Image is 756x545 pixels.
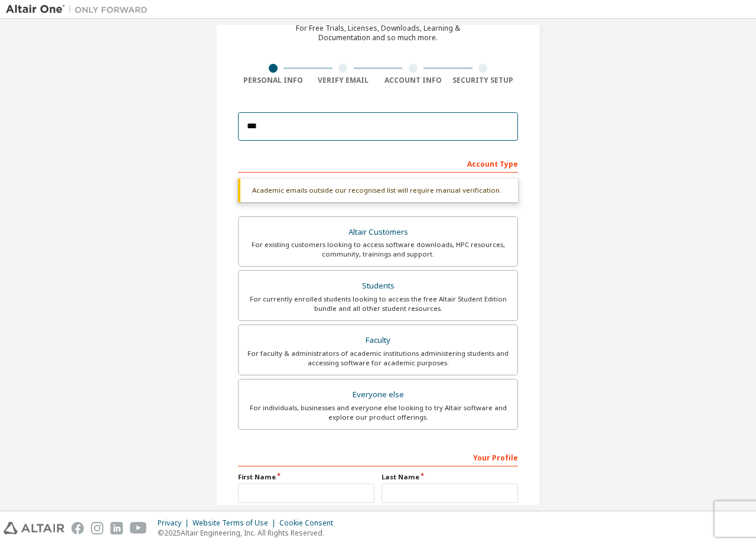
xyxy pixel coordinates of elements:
div: Privacy [158,518,193,528]
img: facebook.svg [71,522,84,534]
div: Account Info [378,76,448,85]
div: Verify Email [308,76,379,85]
div: For faculty & administrators of academic institutions administering students and accessing softwa... [246,349,510,368]
div: For Free Trials, Licenses, Downloads, Learning & Documentation and so much more. [296,24,460,43]
div: Personal Info [238,76,308,85]
label: First Name [238,472,374,482]
img: instagram.svg [91,522,103,534]
label: Last Name [382,472,518,482]
div: For existing customers looking to access software downloads, HPC resources, community, trainings ... [246,240,510,259]
div: Academic emails outside our recognised list will require manual verification. [238,179,518,202]
img: altair_logo.svg [4,522,64,534]
div: Account Type [238,154,518,173]
div: Altair Customers [246,224,510,241]
img: linkedin.svg [110,522,123,534]
div: Website Terms of Use [193,518,279,528]
div: For individuals, businesses and everyone else looking to try Altair software and explore our prod... [246,403,510,422]
img: youtube.svg [130,522,147,534]
div: For currently enrolled students looking to access the free Altair Student Edition bundle and all ... [246,294,510,313]
div: Students [246,278,510,294]
div: Faculty [246,332,510,349]
div: Cookie Consent [279,518,340,528]
div: Everyone else [246,387,510,403]
div: Security Setup [448,76,519,85]
p: © 2025 Altair Engineering, Inc. All Rights Reserved. [158,528,340,538]
img: Altair One [6,4,154,15]
div: Your Profile [238,447,518,466]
